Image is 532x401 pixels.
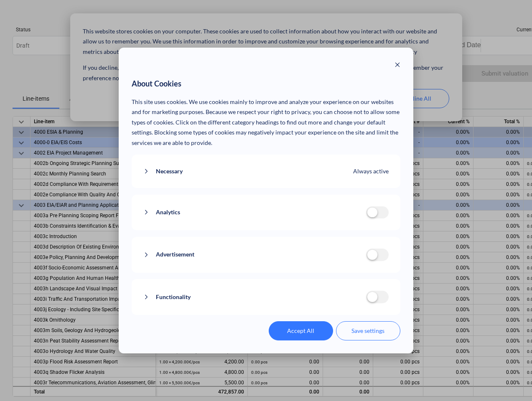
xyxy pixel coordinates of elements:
button: Advertisement [143,249,366,260]
span: About Cookies [132,77,181,91]
button: Functionality [143,292,366,302]
button: Necessary [143,166,353,177]
span: Functionality [156,292,191,302]
span: Necessary [156,166,183,177]
p: This site uses cookies. We use cookies mainly to improve and analyze your experience on our websi... [132,97,400,148]
button: Save settings [336,321,400,340]
button: Analytics [143,207,366,218]
span: Advertisement [156,249,194,260]
span: Always active [353,166,389,177]
button: Accept All [269,321,333,340]
button: Close modal [395,61,400,71]
span: Analytics [156,207,180,218]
